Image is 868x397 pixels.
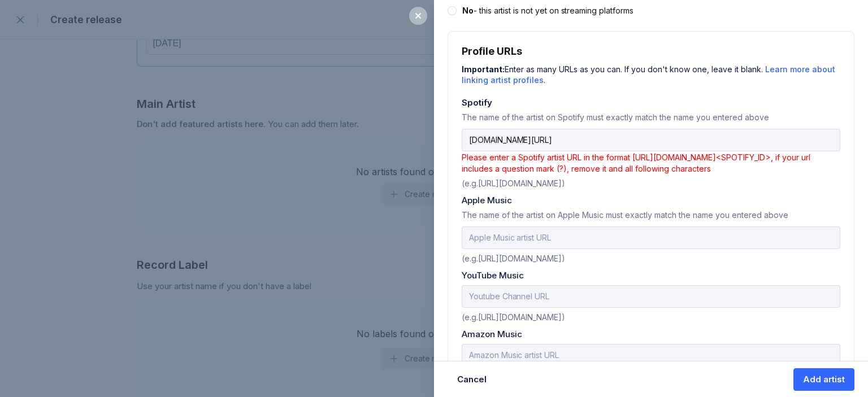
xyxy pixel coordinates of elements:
b: Important: [462,64,505,74]
div: Enter as many URLs as you can. If you don't know one, leave it blank. . [462,62,840,86]
div: The name of the artist on Apple Music must exactly match the name you entered above [462,210,840,226]
div: YouTube Music [462,270,840,281]
input: Amazon Music artist URL [462,344,840,367]
input: Apple Music artist URL [462,226,840,249]
div: Profile URLs [462,45,840,57]
div: The name of the artist on Spotify must exactly match the name you entered above [462,112,840,129]
div: - this artist is not yet on streaming platforms [462,5,633,16]
div: (e.g.[URL][DOMAIN_NAME]) [462,308,840,322]
div: Amazon Music [462,329,840,339]
div: Apple Music [462,195,840,206]
div: (e.g.[URL][DOMAIN_NAME]) [462,249,840,263]
div: Spotify [462,97,840,108]
span: Learn more about linking artist profiles [462,64,835,85]
div: Add artist [803,374,845,385]
input: Youtube Channel URL [462,285,840,308]
span: No [462,6,474,15]
input: Spotify artist URL [462,129,840,151]
button: Add artist [793,368,854,391]
span: Please enter a Spotify artist URL in the format [URL][DOMAIN_NAME]<SPOTIFY_ID>, if your url inclu... [462,152,810,173]
button: Cancel [448,368,496,391]
div: Cancel [457,374,487,385]
div: (e.g.[URL][DOMAIN_NAME]) [462,174,840,188]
